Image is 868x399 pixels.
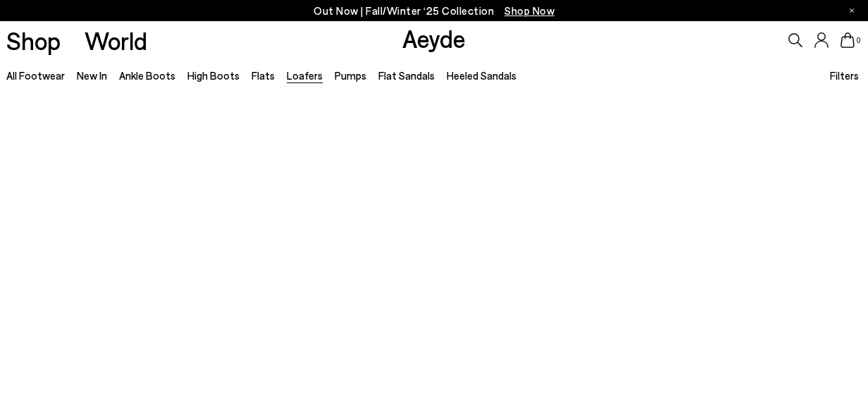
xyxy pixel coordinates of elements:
[841,32,855,48] a: 0
[447,69,516,82] a: Heeled Sandals
[402,23,466,53] a: Aeyde
[504,4,554,17] span: Navigate to /collections/new-in
[77,69,107,82] a: New In
[378,69,435,82] a: Flat Sandals
[6,69,65,82] a: All Footwear
[187,69,240,82] a: High Boots
[287,69,323,82] a: Loafers
[252,69,275,82] a: Flats
[335,69,366,82] a: Pumps
[6,28,61,53] a: Shop
[85,28,147,53] a: World
[830,69,859,82] span: Filters
[855,37,862,44] span: 0
[314,2,554,20] p: Out Now | Fall/Winter ‘25 Collection
[119,69,175,82] a: Ankle Boots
